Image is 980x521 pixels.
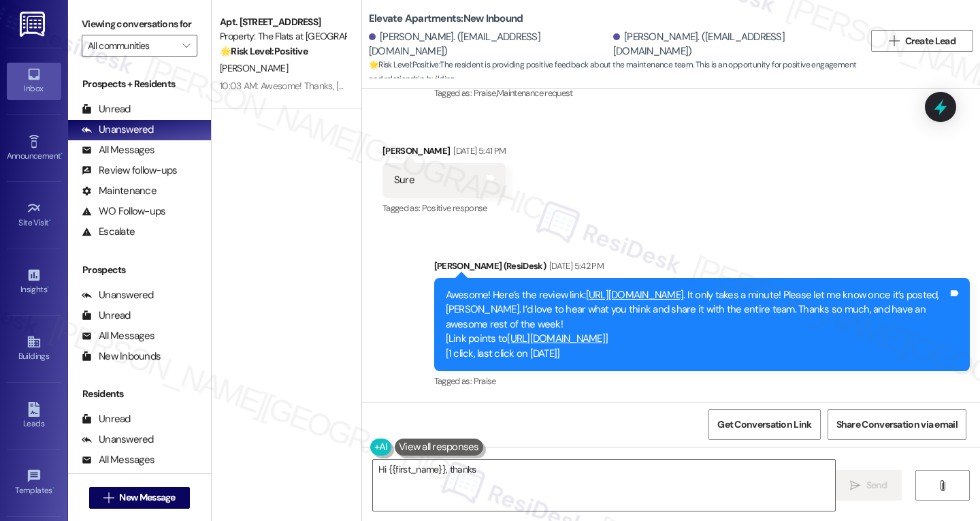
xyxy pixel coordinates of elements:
[7,264,61,300] a: Insights •
[717,417,811,432] span: Get Conversation Link
[49,216,51,225] span: •
[119,490,175,505] span: New Message
[220,29,346,44] div: Property: The Flats at [GEOGRAPHIC_DATA]
[850,480,860,491] i: 
[708,409,820,440] button: Get Conversation Link
[7,330,61,367] a: Buildings
[82,143,154,157] div: All Messages
[82,349,161,364] div: New Inbounds
[47,283,49,292] span: •
[871,30,973,52] button: Create Lead
[828,409,966,440] button: Share Conversation via email
[382,144,506,163] div: [PERSON_NAME]
[497,87,573,99] span: Maintenance request
[61,149,63,159] span: •
[446,288,948,361] div: Awesome! Here’s the review link: . It only takes a minute! Please let me know once it’s posted, [...
[220,45,308,57] strong: 🌟 Risk Level: Positive
[82,123,154,137] div: Unanswered
[220,62,288,74] span: [PERSON_NAME]
[434,371,970,391] div: Tagged as:
[905,34,955,48] span: Create Lead
[422,202,487,214] span: Positive response
[474,375,496,387] span: Praise
[369,59,439,70] strong: 🌟 Risk Level: Positive
[613,30,854,59] div: [PERSON_NAME]. ([EMAIL_ADDRESS][DOMAIN_NAME])
[394,173,414,187] div: Sure
[82,184,157,198] div: Maintenance
[450,144,506,158] div: [DATE] 5:41 PM
[82,225,135,239] div: Escalate
[7,197,61,234] a: Site Visit •
[369,12,523,26] b: Elevate Apartments: New Inbound
[434,259,970,278] div: [PERSON_NAME] (ResiDesk)
[82,329,154,343] div: All Messages
[220,15,346,29] div: Apt. [STREET_ADDRESS]
[7,63,61,99] a: Inbox
[546,259,604,273] div: [DATE] 5:42 PM
[82,14,197,35] label: Viewing conversations for
[82,309,131,323] div: Unread
[89,487,190,509] button: New Message
[103,492,114,503] i: 
[7,464,61,501] a: Templates •
[68,387,211,401] div: Residents
[937,480,947,491] i: 
[82,102,131,116] div: Unread
[68,77,211,91] div: Prospects + Residents
[369,58,864,87] span: : The resident is providing positive feedback about the maintenance team. This is an opportunity ...
[88,35,176,57] input: All communities
[474,87,497,99] span: Praise ,
[382,198,506,218] div: Tagged as:
[507,332,605,345] a: [URL][DOMAIN_NAME]
[52,484,54,493] span: •
[82,204,165,219] div: WO Follow-ups
[68,263,211,277] div: Prospects
[82,412,131,426] div: Unread
[369,30,610,59] div: [PERSON_NAME]. ([EMAIL_ADDRESS][DOMAIN_NAME])
[866,478,887,492] span: Send
[434,83,970,103] div: Tagged as:
[182,40,190,51] i: 
[586,288,684,302] a: [URL][DOMAIN_NAME]
[836,417,958,432] span: Share Conversation via email
[82,288,154,302] div: Unanswered
[20,12,48,37] img: ResiDesk Logo
[7,398,61,435] a: Leads
[836,470,902,501] button: Send
[82,453,154,467] div: All Messages
[373,460,835,511] textarea: Hi {{first_name}}, thanks
[82,163,177,178] div: Review follow-ups
[82,432,154,447] div: Unanswered
[889,35,899,46] i: 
